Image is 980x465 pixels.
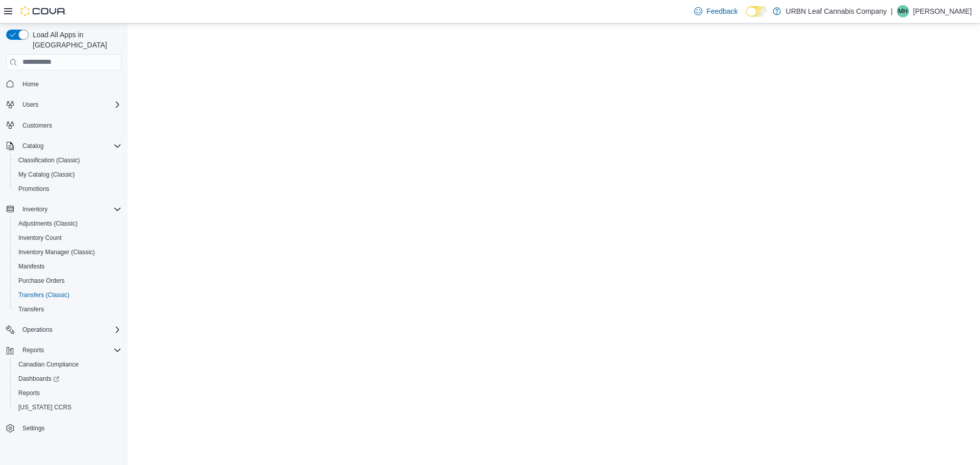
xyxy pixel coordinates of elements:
span: Reports [14,387,121,399]
button: Purchase Orders [10,274,126,288]
span: Dashboards [14,373,121,385]
button: Manifests [10,259,126,274]
span: [US_STATE] CCRS [18,403,71,411]
span: MH [898,5,908,17]
span: Canadian Compliance [14,358,121,371]
a: Classification (Classic) [14,154,84,166]
p: URBN Leaf Cannabis Company [786,5,887,17]
span: Promotions [18,185,50,193]
div: Megan Hude [897,5,909,17]
button: Inventory Count [10,231,126,245]
p: [PERSON_NAME] [913,5,972,17]
span: Users [22,101,38,109]
a: Adjustments (Classic) [14,217,82,230]
a: Dashboards [14,373,63,385]
span: Inventory Count [14,232,121,244]
span: Adjustments (Classic) [14,217,121,230]
span: My Catalog (Classic) [14,168,121,181]
span: Canadian Compliance [18,360,79,369]
nav: Complex example [6,72,121,462]
a: Transfers (Classic) [14,289,73,301]
span: Settings [22,424,44,432]
span: Reports [22,346,44,354]
button: Reports [2,343,126,357]
button: Adjustments (Classic) [10,216,126,231]
button: Reports [10,386,126,400]
span: Dashboards [18,375,59,383]
a: Customers [18,119,56,132]
button: Inventory [18,203,52,215]
span: Load All Apps in [GEOGRAPHIC_DATA] [29,30,121,50]
span: Inventory [18,203,121,215]
a: Settings [18,422,48,434]
span: Catalog [18,140,121,152]
span: My Catalog (Classic) [18,170,75,179]
span: Adjustments (Classic) [18,219,78,228]
a: Dashboards [10,372,126,386]
button: Operations [2,323,126,337]
span: Feedback [706,6,738,16]
span: Promotions [14,183,121,195]
span: Home [22,80,39,88]
span: Operations [18,324,121,336]
a: Canadian Compliance [14,358,83,371]
p: | [891,5,893,17]
span: Catalog [22,142,43,150]
a: Inventory Count [14,232,66,244]
button: Inventory [2,202,126,216]
span: Manifests [18,262,44,271]
img: Cova [20,6,66,16]
span: Purchase Orders [14,275,121,287]
a: Transfers [14,303,48,315]
span: Inventory Count [18,234,62,242]
a: Promotions [14,183,54,195]
button: Catalog [2,139,126,153]
button: Transfers (Classic) [10,288,126,302]
button: Customers [2,118,126,133]
span: Transfers [14,303,121,315]
button: Catalog [18,140,47,152]
span: Operations [22,326,53,334]
a: [US_STATE] CCRS [14,401,76,413]
button: Settings [2,421,126,435]
span: Customers [22,121,52,130]
span: Transfers (Classic) [14,289,121,301]
span: Reports [18,344,121,356]
span: Home [18,78,121,90]
button: Users [18,99,42,111]
span: Users [18,99,121,111]
span: Reports [18,389,40,397]
span: Inventory [22,205,47,213]
button: My Catalog (Classic) [10,167,126,182]
button: Promotions [10,182,126,196]
span: Customers [18,119,121,132]
span: Transfers [18,305,44,313]
a: Reports [14,387,44,399]
span: Inventory Manager (Classic) [14,246,121,258]
a: Purchase Orders [14,275,69,287]
span: Classification (Classic) [18,156,80,164]
button: Home [2,77,126,91]
button: Users [2,97,126,112]
button: Inventory Manager (Classic) [10,245,126,259]
a: Feedback [690,1,742,21]
a: My Catalog (Classic) [14,168,79,181]
button: Canadian Compliance [10,357,126,372]
span: Washington CCRS [14,401,121,413]
span: Transfers (Classic) [18,291,69,299]
a: Inventory Manager (Classic) [14,246,99,258]
a: Home [18,78,43,90]
input: Dark Mode [746,6,768,17]
span: Classification (Classic) [14,154,121,166]
button: [US_STATE] CCRS [10,400,126,414]
span: Settings [18,422,121,434]
span: Manifests [14,260,121,273]
button: Classification (Classic) [10,153,126,167]
button: Reports [18,344,48,356]
span: Inventory Manager (Classic) [18,248,95,256]
a: Manifests [14,260,48,273]
span: Purchase Orders [18,277,65,285]
button: Transfers [10,302,126,316]
button: Operations [18,324,57,336]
